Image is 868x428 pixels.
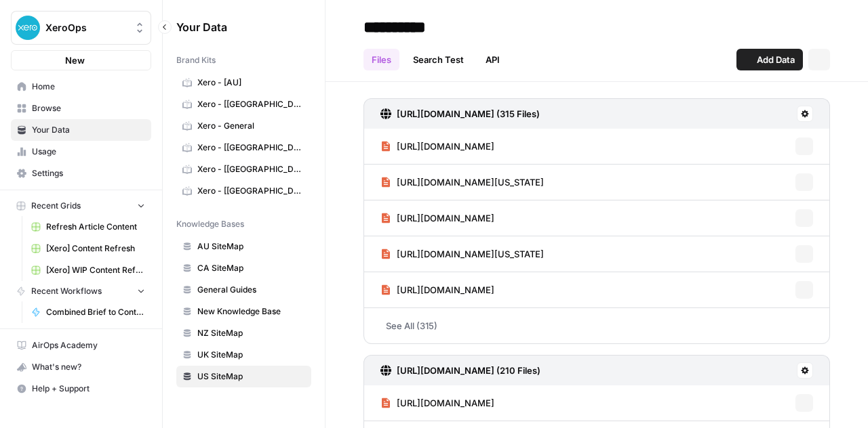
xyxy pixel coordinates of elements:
[31,285,102,297] span: Recent Workflows
[176,180,311,202] a: Xero - [[GEOGRAPHIC_DATA]]
[11,50,151,70] button: New
[65,53,85,67] span: New
[16,16,40,40] img: XeroOps Logo
[25,259,151,281] a: [Xero] WIP Content Refresh
[197,98,305,110] span: Xero - [[GEOGRAPHIC_DATA]]
[380,165,544,200] a: [URL][DOMAIN_NAME][US_STATE]
[176,322,311,344] a: NZ SiteMap
[11,141,151,163] a: Usage
[11,281,151,301] button: Recent Workflows
[31,200,81,212] span: Recent Grids
[46,264,145,276] span: [Xero] WIP Content Refresh
[197,120,305,132] span: Xero - General
[11,356,151,378] button: What's new?
[12,357,151,377] div: What's new?
[11,196,151,216] button: Recent Grids
[380,200,494,236] a: [URL][DOMAIN_NAME]
[197,370,305,383] span: US SiteMap
[176,366,311,387] a: US SiteMap
[397,283,494,297] span: [URL][DOMAIN_NAME]
[176,93,311,115] a: Xero - [[GEOGRAPHIC_DATA]]
[11,119,151,141] a: Your Data
[176,54,216,66] span: Brand Kits
[380,356,540,385] a: [URL][DOMAIN_NAME] (210 Files)
[363,308,830,343] a: See All (315)
[380,385,494,421] a: [URL][DOMAIN_NAME]
[176,344,311,366] a: UK SiteMap
[176,115,311,137] a: Xero - General
[477,49,508,70] a: API
[380,272,494,307] a: [URL][DOMAIN_NAME]
[11,163,151,184] a: Settings
[32,167,145,179] span: Settings
[176,218,244,230] span: Knowledge Bases
[32,383,145,395] span: Help + Support
[197,142,305,154] span: Xero - [[GEOGRAPHIC_DATA]]
[363,49,399,70] a: Files
[176,301,311,322] a: New Knowledge Base
[176,257,311,279] a: CA SiteMap
[397,396,494,410] span: [URL][DOMAIN_NAME]
[11,76,151,98] a: Home
[736,49,803,70] button: Add Data
[397,175,544,189] span: [URL][DOMAIN_NAME][US_STATE]
[176,137,311,158] a: Xero - [[GEOGRAPHIC_DATA]]
[197,349,305,361] span: UK SiteMap
[757,53,795,66] span: Add Data
[32,81,145,93] span: Home
[46,242,145,255] span: [Xero] Content Refresh
[197,185,305,197] span: Xero - [[GEOGRAPHIC_DATA]]
[197,305,305,318] span: New Knowledge Base
[380,129,494,164] a: [URL][DOMAIN_NAME]
[176,158,311,180] a: Xero - [[GEOGRAPHIC_DATA]]
[176,236,311,257] a: AU SiteMap
[397,140,494,153] span: [URL][DOMAIN_NAME]
[176,279,311,301] a: General Guides
[197,77,305,89] span: Xero - [AU]
[197,262,305,274] span: CA SiteMap
[46,306,145,318] span: Combined Brief to Content
[11,11,151,45] button: Workspace: XeroOps
[11,335,151,356] a: AirOps Academy
[25,301,151,323] a: Combined Brief to Content
[46,221,145,233] span: Refresh Article Content
[176,72,311,93] a: Xero - [AU]
[45,21,127,35] span: XeroOps
[397,364,540,377] h3: [URL][DOMAIN_NAME] (210 Files)
[25,216,151,238] a: Refresh Article Content
[197,284,305,296] span: General Guides
[397,247,544,261] span: [URL][DOMAIN_NAME][US_STATE]
[32,339,145,351] span: AirOps Academy
[25,238,151,259] a: [Xero] Content Refresh
[405,49,472,70] a: Search Test
[32,124,145,136] span: Your Data
[11,378,151,400] button: Help + Support
[397,211,494,225] span: [URL][DOMAIN_NAME]
[380,236,544,272] a: [URL][DOMAIN_NAME][US_STATE]
[32,146,145,158] span: Usage
[197,327,305,339] span: NZ SiteMap
[380,99,540,129] a: [URL][DOMAIN_NAME] (315 Files)
[197,240,305,253] span: AU SiteMap
[176,19,295,35] span: Your Data
[197,163,305,175] span: Xero - [[GEOGRAPHIC_DATA]]
[397,107,540,121] h3: [URL][DOMAIN_NAME] (315 Files)
[11,98,151,119] a: Browse
[32,102,145,114] span: Browse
